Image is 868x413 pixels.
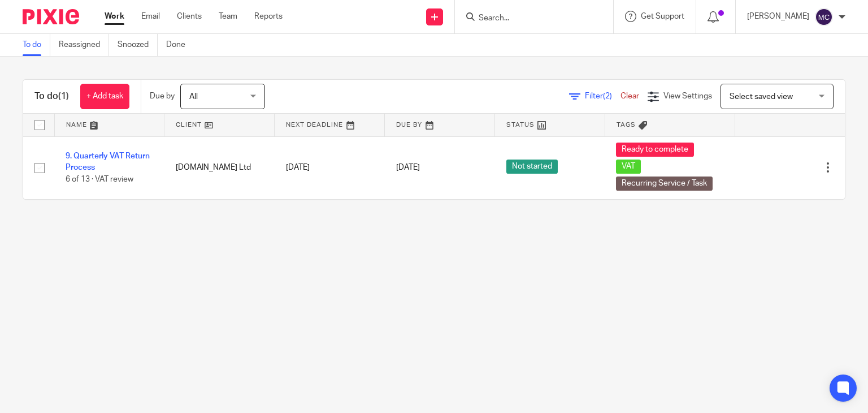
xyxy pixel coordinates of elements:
span: [DATE] [396,164,420,171]
img: svg%3E [815,8,833,26]
a: Work [105,11,124,22]
a: Email [141,11,160,22]
input: Search [478,14,579,24]
span: Ready to complete [616,143,694,157]
td: [DATE] [275,136,385,199]
span: Get Support [641,12,684,20]
img: Pixie [23,9,79,24]
span: Tags [617,122,636,128]
a: + Add task [80,84,129,109]
span: View Settings [663,92,712,100]
h1: To do [34,91,69,102]
a: Done [166,34,194,56]
a: 9. Quarterly VAT Return Process [66,152,150,171]
span: 6 of 13 · VAT review [66,175,133,183]
a: Team [219,11,237,22]
span: Select saved view [730,93,793,101]
span: All [189,93,198,101]
span: (2) [603,92,612,100]
a: Reassigned [59,34,109,56]
a: Clear [620,92,639,100]
a: Clients [177,11,202,22]
span: Not started [506,160,558,174]
td: [DOMAIN_NAME] Ltd [164,136,275,199]
a: Snoozed [118,34,158,56]
span: (1) [58,92,69,101]
p: Due by [150,91,175,102]
a: Reports [254,11,283,22]
a: To do [23,34,50,56]
span: VAT [616,160,641,174]
span: Filter [585,92,620,100]
span: Recurring Service / Task [616,177,713,191]
p: [PERSON_NAME] [747,11,809,22]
